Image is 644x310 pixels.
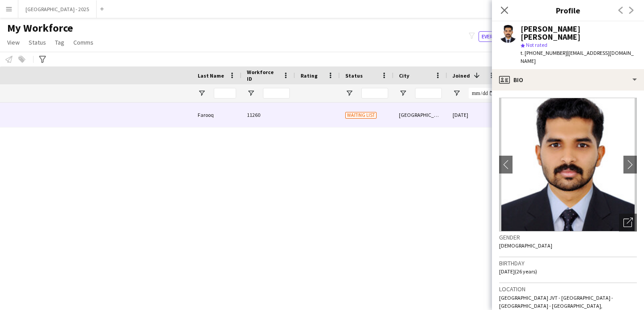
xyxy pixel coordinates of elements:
span: Comms [73,38,93,46]
input: Status Filter Input [361,88,388,99]
button: Everyone12,781 [479,31,526,42]
input: Last Name Filter Input [214,88,236,99]
span: Waiting list [345,112,377,119]
div: Bio [492,69,644,91]
a: View [4,37,23,48]
span: [DATE] (26 years) [499,268,537,275]
span: | [EMAIL_ADDRESS][DOMAIN_NAME] [521,50,634,64]
span: Rating [301,72,318,79]
input: Workforce ID Filter Input [263,88,290,99]
app-action-btn: Advanced filters [37,54,48,65]
div: [GEOGRAPHIC_DATA] [394,103,447,127]
a: Tag [51,37,68,48]
span: Workforce ID [247,69,279,82]
span: My Workforce [7,21,73,35]
h3: Gender [499,233,637,241]
input: Joined Filter Input [469,88,496,99]
button: [GEOGRAPHIC_DATA] - 2025 [18,0,97,18]
h3: Location [499,285,637,293]
span: Joined [453,72,470,79]
h3: Profile [492,4,644,16]
span: City [399,72,409,79]
button: Open Filter Menu [399,89,407,97]
div: [PERSON_NAME] [PERSON_NAME] [521,25,637,41]
span: Tag [55,38,64,46]
span: Status [29,38,46,46]
span: Not rated [526,41,547,48]
span: Status [345,72,363,79]
button: Open Filter Menu [198,89,206,97]
img: Crew avatar or photo [499,98,637,231]
span: t. [PHONE_NUMBER] [521,50,567,56]
input: City Filter Input [415,88,442,99]
a: Comms [70,37,97,48]
button: Open Filter Menu [453,89,461,97]
button: Open Filter Menu [247,89,255,97]
div: Open photos pop-in [619,214,637,231]
div: 11260 [241,103,295,127]
span: View [7,38,20,46]
a: Status [25,37,50,48]
h3: Birthday [499,259,637,267]
span: Last Name [198,72,224,79]
div: [DATE] [447,103,501,127]
div: Farooq [192,103,241,127]
span: [DEMOGRAPHIC_DATA] [499,242,552,249]
button: Open Filter Menu [345,89,353,97]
